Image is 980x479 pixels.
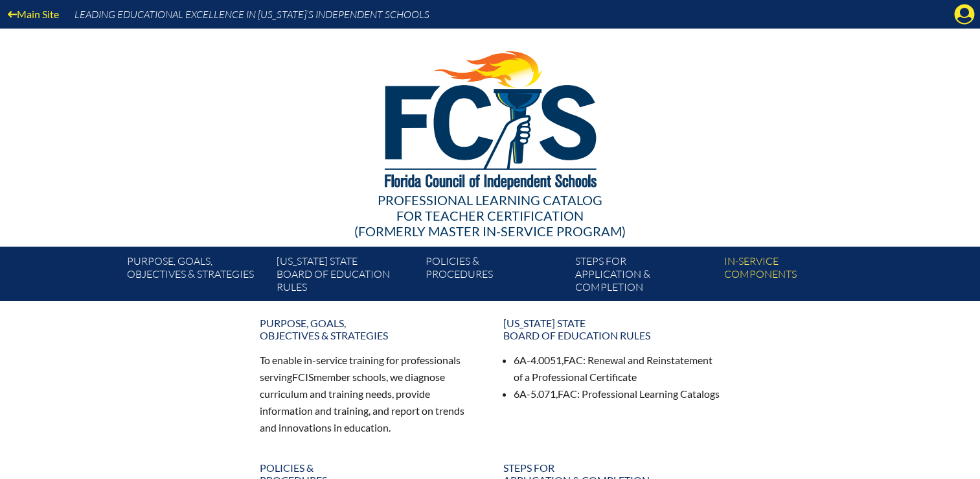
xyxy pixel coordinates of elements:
a: [US_STATE] StateBoard of Education rules [271,252,420,301]
a: Purpose, goals,objectives & strategies [122,252,271,301]
a: Purpose, goals,objectives & strategies [252,312,485,347]
p: To enable in-service training for professionals serving member schools, we diagnose curriculum an... [260,352,477,436]
span: FCIS [292,371,313,383]
svg: Manage Account [954,4,975,25]
a: Steps forapplication & completion [570,252,719,301]
a: Main Site [3,5,64,23]
li: 6A-4.0051, : Renewal and Reinstatement of a Professional Certificate [514,352,721,386]
li: 6A-5.071, : Professional Learning Catalogs [514,386,721,402]
a: Policies &Procedures [420,252,569,301]
div: Professional Learning Catalog (formerly Master In-service Program) [117,192,863,239]
span: for Teacher Certification [396,208,584,223]
a: [US_STATE] StateBoard of Education rules [496,312,729,347]
span: FAC [564,354,583,366]
span: FAC [558,387,577,400]
a: In-servicecomponents [719,252,868,301]
img: FCISlogo221.eps [356,29,624,206]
